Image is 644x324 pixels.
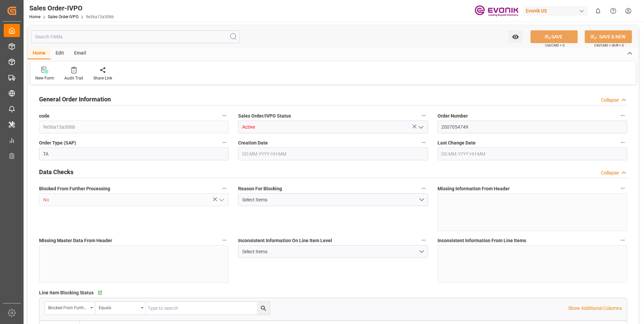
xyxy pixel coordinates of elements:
[238,148,428,160] input: DD.MM.YYYY HH:MM
[509,30,522,43] button: open menu
[419,236,428,245] button: Inconsistent Information On Line Item Level
[618,111,627,120] button: Order Number
[419,184,428,193] button: Reason For Blocking
[238,185,282,192] span: Reason For Blocking
[238,112,291,120] span: Sales Order/IVPO Status
[69,48,91,59] div: Email
[238,193,428,206] button: open menu
[45,302,95,315] button: open menu
[39,237,112,244] span: Missing Master Data From Header
[51,48,69,59] div: Edit
[64,75,83,81] div: Audit Trail
[95,302,146,315] button: open menu
[618,138,627,147] button: Last Change Date
[585,30,632,43] button: SAVE & NEW
[419,138,428,147] button: Creation Date
[39,95,111,104] h2: General Order Information
[29,14,40,19] a: Home
[39,167,73,176] h2: Data Checks
[48,303,88,311] div: Blocked From Further Processing
[39,139,76,147] span: Order Type (SAP)
[238,139,268,147] span: Creation Date
[438,139,476,147] span: Last Change Date
[216,195,226,205] button: open menu
[618,184,627,193] button: Missing Information From Header
[242,196,418,203] div: Select Items
[48,14,78,19] a: Sales Order-IVPO
[39,289,94,296] span: Line Item Blocking Status
[419,111,428,120] button: Sales Order/IVPO Status
[31,30,240,43] input: Search Fields
[545,43,565,48] span: Ctrl/CMD + S
[438,237,526,244] span: Inconsistent Information From Line Items
[438,112,468,120] span: Order Number
[220,184,229,193] button: Blocked From Further Processing
[523,4,590,17] button: Evonik US
[618,236,627,245] button: Inconsistent Information From Line Items
[220,236,229,245] button: Missing Master Data From Header
[475,5,518,17] img: Evonik-brand-mark-Deep-Purple-RGB.jpeg_1700498283.jpeg
[29,3,114,13] div: Sales Order-IVPO
[99,303,138,311] div: Equals
[438,185,510,192] span: Missing Information From Header
[238,237,332,244] span: Inconsistent Information On Line Item Level
[606,3,621,19] button: Help Center
[220,111,229,120] button: code
[39,185,110,192] span: Blocked From Further Processing
[39,112,50,120] span: code
[35,75,54,81] div: New Form
[438,148,627,160] input: DD.MM.YYYY HH:MM
[530,30,578,43] button: SAVE
[257,302,270,315] button: search button
[93,75,112,81] div: Share Link
[601,169,619,176] div: Collapse
[590,3,606,19] button: show 0 new notifications
[220,138,229,147] button: Order Type (SAP)
[28,48,51,59] div: Home
[601,97,619,104] div: Collapse
[238,245,428,258] button: open menu
[594,43,624,48] span: Ctrl/CMD + Shift + S
[568,305,622,312] p: Show Additional Columns
[146,302,270,315] input: Type to search
[415,122,425,132] button: open menu
[242,248,418,255] div: Select Items
[523,6,588,16] div: Evonik US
